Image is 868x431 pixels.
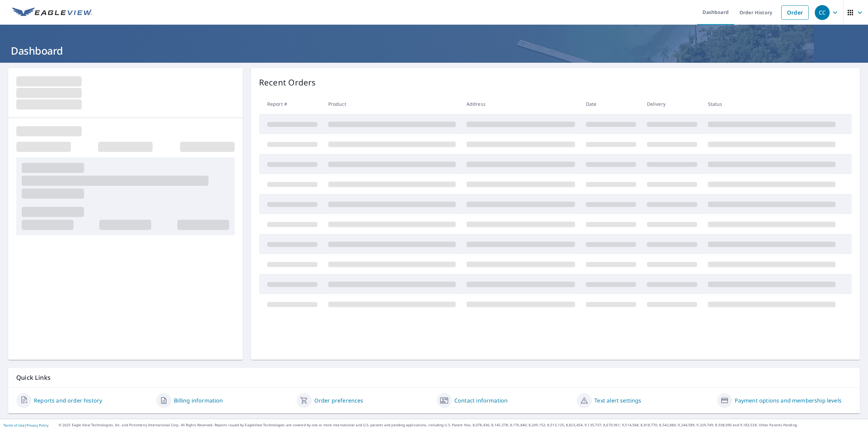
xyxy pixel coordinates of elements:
[314,396,363,405] a: Order preferences
[26,423,48,428] a: Privacy Policy
[3,423,24,428] a: Terms of Use
[59,423,865,428] p: © 2025 Eagle View Technologies, Inc. and Pictometry International Corp. All Rights Reserved. Repo...
[642,94,703,114] th: Delivery
[174,396,223,405] a: Billing information
[259,94,323,114] th: Report #
[815,5,830,20] div: CC
[594,396,641,405] a: Text alert settings
[3,423,48,427] p: |
[781,5,809,20] a: Order
[735,396,842,405] a: Payment options and membership levels
[580,94,642,114] th: Date
[323,94,461,114] th: Product
[259,76,316,89] p: Recent Orders
[703,94,841,114] th: Status
[16,373,852,382] p: Quick Links
[454,396,508,405] a: Contact information
[34,396,102,405] a: Reports and order history
[12,7,92,18] img: EV Logo
[8,44,860,58] h1: Dashboard
[461,94,580,114] th: Address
